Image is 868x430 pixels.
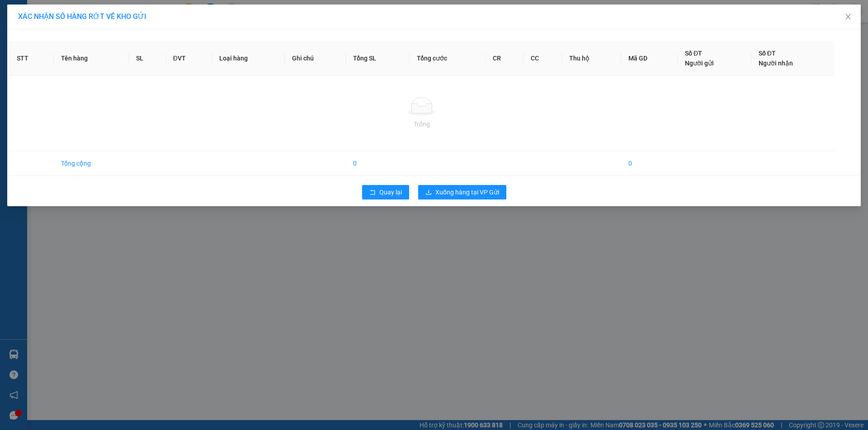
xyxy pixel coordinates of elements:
strong: 024 3236 3236 - [5,34,91,50]
span: Gửi hàng [GEOGRAPHIC_DATA]: Hotline: [4,26,91,58]
th: CR [486,41,524,76]
td: 0 [621,151,678,176]
th: STT [9,41,54,76]
th: Tổng cước [410,41,486,76]
strong: 0888 827 827 - 0848 827 827 [19,42,90,58]
button: rollbackQuay lại [362,185,409,199]
span: rollback [369,189,376,196]
span: Số ĐT [685,50,702,57]
strong: Công ty TNHH Phúc Xuyên [9,5,85,24]
th: Tổng SL [346,41,410,76]
span: Người nhận [759,60,793,67]
th: Mã GD [621,41,678,76]
th: Tên hàng [54,41,129,76]
span: download [425,189,432,196]
td: Tổng cộng [54,151,129,176]
span: Gửi hàng Hạ Long: Hotline: [8,60,87,84]
button: Close [835,5,861,30]
th: Ghi chú [285,41,346,76]
th: SL [129,41,165,76]
span: Xuống hàng tại VP Gửi [435,187,499,197]
span: Quay lại [379,187,402,197]
span: Số ĐT [759,50,776,57]
span: close [844,13,852,20]
button: downloadXuống hàng tại VP Gửi [418,185,506,199]
th: CC [524,41,562,76]
td: 0 [346,151,410,176]
th: ĐVT [166,41,212,76]
span: Người gửi [685,60,714,67]
th: Thu hộ [562,41,621,76]
th: Loại hàng [212,41,285,76]
div: Trống [17,119,827,129]
span: XÁC NHẬN SỐ HÀNG RỚT VỀ KHO GỬI [18,12,146,21]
